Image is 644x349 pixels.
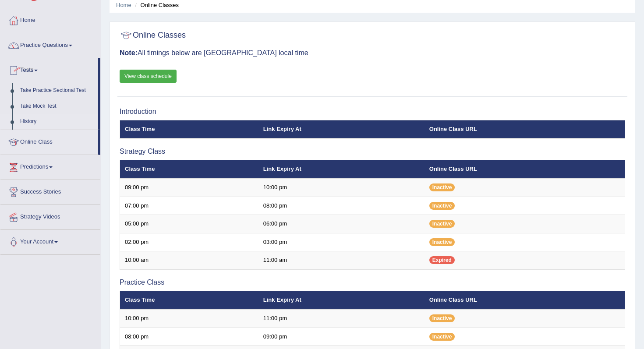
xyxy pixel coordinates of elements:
span: Inactive [429,238,455,246]
th: Class Time [120,160,258,178]
h3: Introduction [120,108,625,116]
span: Inactive [429,202,455,210]
th: Link Expiry At [258,120,425,138]
td: 09:00 pm [258,328,425,346]
th: Online Class URL [425,291,625,309]
th: Online Class URL [425,120,625,138]
a: Tests [0,58,98,80]
b: Note: [120,49,138,56]
a: Practice Questions [0,33,100,55]
a: History [16,114,98,130]
a: Your Account [0,230,100,252]
a: Take Mock Test [16,99,98,114]
h3: Practice Class [120,278,625,286]
td: 07:00 pm [120,197,258,215]
a: Home [116,2,131,8]
span: Inactive [429,220,455,228]
a: View class schedule [120,70,177,83]
th: Online Class URL [425,160,625,178]
td: 11:00 am [258,251,425,270]
th: Class Time [120,291,258,309]
a: Home [0,8,100,30]
th: Link Expiry At [258,160,425,178]
td: 11:00 pm [258,309,425,328]
h2: Online Classes [120,29,186,42]
td: 10:00 am [120,251,258,270]
td: 08:00 pm [258,197,425,215]
td: 03:00 pm [258,233,425,251]
h3: Strategy Class [120,148,625,155]
td: 10:00 pm [120,309,258,328]
td: 05:00 pm [120,215,258,233]
span: Inactive [429,183,455,191]
a: Strategy Videos [0,205,100,227]
a: Predictions [0,155,100,177]
td: 06:00 pm [258,215,425,233]
th: Class Time [120,120,258,138]
span: Expired [429,256,455,264]
a: Online Class [0,130,98,152]
span: Inactive [429,314,455,322]
th: Link Expiry At [258,291,425,309]
td: 10:00 pm [258,178,425,197]
li: Online Classes [133,1,179,9]
td: 02:00 pm [120,233,258,251]
h3: All timings below are [GEOGRAPHIC_DATA] local time [120,49,625,57]
span: Inactive [429,333,455,341]
td: 08:00 pm [120,328,258,346]
a: Success Stories [0,180,100,202]
td: 09:00 pm [120,178,258,197]
a: Take Practice Sectional Test [16,83,98,99]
